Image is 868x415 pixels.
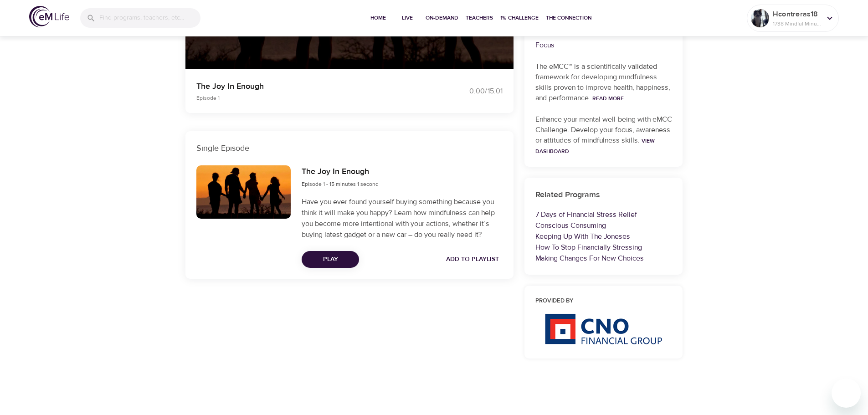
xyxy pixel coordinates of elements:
span: The Connection [546,13,591,23]
h6: Related Programs [535,189,672,202]
p: Have you ever found yourself buying something because you think it will make you happy? Learn how... [302,196,502,240]
a: View Dashboard [535,137,655,155]
span: 1% Challenge [500,13,539,23]
p: Focus [535,40,672,51]
p: The Joy In Enough [196,80,423,92]
span: Home [367,13,389,23]
button: Add to Playlist [442,251,503,268]
span: Play [309,254,352,265]
span: Live [396,13,418,23]
a: Keeping Up With The Joneses [535,232,630,241]
p: The eMCC™ is a scientifically validated framework for developing mindfulness skills proven to imp... [535,61,672,103]
span: On-Demand [426,13,458,23]
p: Episode 1 [196,94,423,102]
p: Hcontreras18 [773,9,821,20]
a: 7 Days of Financial Stress Relief [535,210,637,219]
img: CNO%20logo.png [544,313,662,344]
p: Enhance your mental well-being with eMCC Challenge. Develop your focus, awareness or attitudes of... [535,114,672,156]
a: Conscious Consuming [535,221,606,230]
p: 1738 Mindful Minutes [773,20,821,28]
a: Making Changes For New Choices [535,254,644,263]
div: 0:00 / 15:01 [434,86,503,97]
h6: Provided by [535,297,672,306]
a: How To Stop Financially Stressing [535,243,642,252]
button: Play [302,251,359,268]
img: Remy Sharp [751,9,769,27]
span: Add to Playlist [446,254,499,265]
h6: The Joy In Enough [302,165,379,179]
p: Single Episode [196,142,503,154]
span: Teachers [466,13,493,23]
a: Read More [592,95,624,102]
iframe: Button to launch messaging window [832,379,861,408]
input: Find programs, teachers, etc... [99,8,200,28]
span: Episode 1 - 15 minutes 1 second [302,180,379,188]
img: logo [29,6,69,27]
